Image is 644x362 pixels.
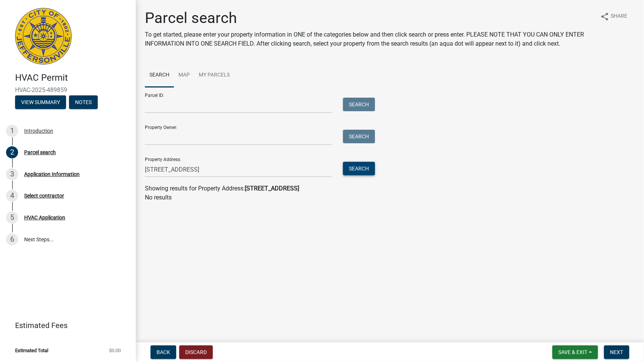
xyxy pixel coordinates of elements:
[69,100,98,106] wm-modal-confirm: Notes
[600,12,609,21] i: share
[24,128,53,133] div: Introduction
[24,172,80,177] div: Application Information
[604,345,629,359] button: Next
[6,318,124,333] a: Estimated Fees
[611,12,627,21] span: Share
[6,190,18,202] div: 4
[174,63,194,87] a: Map
[151,345,176,359] button: Back
[15,8,72,64] img: City of Jeffersonville, Indiana
[15,100,66,106] wm-modal-confirm: Summary
[194,63,234,87] a: My Parcels
[343,162,375,175] button: Search
[145,193,635,202] p: No results
[6,146,18,158] div: 2
[6,168,18,180] div: 3
[6,125,18,137] div: 1
[145,9,594,27] h1: Parcel search
[24,215,65,220] div: HVAC Application
[558,349,587,355] span: Save & Exit
[145,184,635,193] div: Showing results for Property Address:
[343,98,375,111] button: Search
[552,345,598,359] button: Save & Exit
[69,95,98,109] button: Notes
[15,86,121,94] span: HVAC-2025-489859
[145,30,594,48] p: To get started, please enter your property information in ONE of the categories below and then cl...
[15,72,130,83] h4: HVAC Permit
[245,185,299,192] strong: [STREET_ADDRESS]
[109,348,121,353] span: $0.00
[343,130,375,143] button: Search
[24,150,56,155] div: Parcel search
[157,349,170,355] span: Back
[145,63,174,87] a: Search
[15,95,66,109] button: View Summary
[24,193,64,198] div: Select contractor
[15,348,48,353] span: Estimated Total
[6,212,18,224] div: 5
[179,345,213,359] button: Discard
[594,9,633,24] button: shareShare
[6,233,18,245] div: 6
[610,349,623,355] span: Next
